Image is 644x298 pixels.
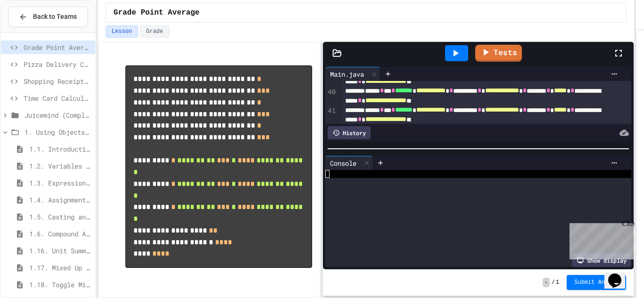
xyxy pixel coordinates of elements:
[566,219,635,259] iframe: chat widget
[24,76,91,86] span: Shopping Receipt Builder
[29,212,91,222] span: 1.5. Casting and Ranges of Values
[24,93,91,103] span: Time Card Calculator
[106,25,138,38] button: Lesson
[114,7,199,18] span: Grade Point Average
[29,246,91,256] span: 1.16. Unit Summary 1a (1.1-1.6)
[29,280,91,290] span: 1.18. Toggle Mixed Up or Write Code Practice 1.1-1.6
[24,42,91,52] span: Grade Point Average
[140,25,169,38] button: Grade
[556,279,559,286] span: 1
[24,59,91,69] span: Pizza Delivery Calculator
[29,144,91,154] span: 1.1. Introduction to Algorithms, Programming, and Compilers
[29,161,91,171] span: 1.2. Variables and Data Types
[29,229,91,239] span: 1.6. Compound Assignment Operators
[567,275,626,290] button: Submit Answer
[8,7,88,27] button: Back to Teams
[4,4,65,60] div: Chat with us now!Close
[552,279,555,286] span: /
[29,195,91,205] span: 1.4. Assignment and Input
[29,263,91,273] span: 1.17. Mixed Up Code Practice 1.1-1.6
[574,279,619,286] span: Submit Answer
[25,110,91,120] span: Juicemind (Completed) Excersizes
[543,278,550,287] span: -
[475,45,522,62] a: Tests
[604,260,635,289] iframe: chat widget
[29,178,91,188] span: 1.3. Expressions and Output [New]
[25,127,91,137] span: 1. Using Objects and Methods
[33,12,77,22] span: Back to Teams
